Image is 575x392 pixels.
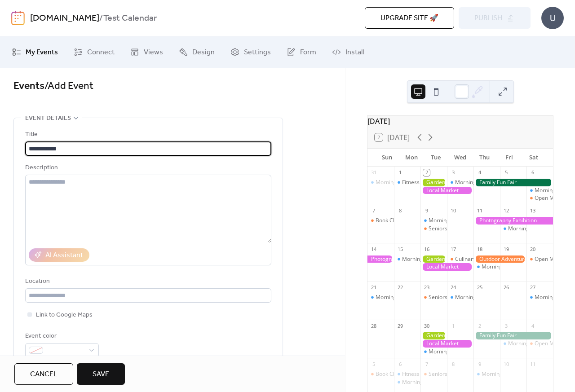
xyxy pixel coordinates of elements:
[529,322,536,329] div: 4
[397,361,403,367] div: 6
[447,179,473,186] div: Morning Yoga Bliss
[5,40,65,64] a: My Events
[497,149,521,167] div: Fri
[77,363,125,385] button: Save
[397,207,403,214] div: 8
[503,284,509,291] div: 26
[394,255,420,263] div: Morning Yoga Bliss
[508,225,556,233] div: Morning Yoga Bliss
[500,225,526,233] div: Morning Yoga Bliss
[455,294,503,301] div: Morning Yoga Bliss
[423,322,430,329] div: 30
[367,217,394,225] div: Book Club Gathering
[420,370,447,378] div: Seniors' Social Tea
[423,284,430,291] div: 23
[402,179,447,186] div: Fitness Bootcamp
[397,246,403,252] div: 15
[541,7,564,29] div: U
[476,322,483,329] div: 2
[394,370,420,378] div: Fitness Bootcamp
[529,284,536,291] div: 27
[124,40,170,64] a: Views
[473,179,553,186] div: Family Fun Fair
[450,284,456,291] div: 24
[375,149,399,167] div: Sun
[503,207,509,214] div: 12
[455,255,512,263] div: Culinary Cooking Class
[429,348,477,356] div: Morning Yoga Bliss
[394,179,420,186] div: Fitness Bootcamp
[508,340,556,348] div: Morning Yoga Bliss
[526,255,553,263] div: Open Mic Night
[429,294,476,301] div: Seniors' Social Tea
[526,294,553,301] div: Morning Yoga Bliss
[423,246,430,252] div: 16
[376,217,427,225] div: Book Club Gathering
[93,369,109,380] span: Save
[25,129,270,140] div: Title
[423,207,430,214] div: 9
[535,255,573,263] div: Open Mic Night
[503,361,509,367] div: 10
[26,47,58,58] span: My Events
[529,207,536,214] div: 13
[420,187,473,194] div: Local Market
[402,255,450,263] div: Morning Yoga Bliss
[522,149,546,167] div: Sat
[450,322,456,329] div: 1
[376,179,424,186] div: Morning Yoga Bliss
[473,149,497,167] div: Thu
[423,361,430,367] div: 7
[447,294,473,301] div: Morning Yoga Bliss
[473,217,553,225] div: Photography Exhibition
[99,10,103,27] b: /
[450,361,456,367] div: 8
[25,163,270,173] div: Description
[450,207,456,214] div: 10
[325,40,371,64] a: Install
[420,217,447,225] div: Morning Yoga Bliss
[25,331,97,342] div: Event color
[535,194,573,202] div: Open Mic Night
[450,246,456,252] div: 17
[420,255,447,263] div: Gardening Workshop
[376,294,424,301] div: Morning Yoga Bliss
[482,263,530,271] div: Morning Yoga Bliss
[526,187,553,194] div: Morning Yoga Bliss
[192,47,215,58] span: Design
[429,370,476,378] div: Seniors' Social Tea
[380,13,438,24] span: Upgrade site 🚀
[367,179,394,186] div: Morning Yoga Bliss
[526,194,553,202] div: Open Mic Night
[172,40,221,64] a: Design
[420,332,447,339] div: Gardening Workshop
[370,284,377,291] div: 21
[420,294,447,301] div: Seniors' Social Tea
[367,255,394,263] div: Photography Exhibition
[423,169,430,176] div: 2
[30,10,99,27] a: [DOMAIN_NAME]
[529,246,536,252] div: 20
[370,169,377,176] div: 31
[476,246,483,252] div: 18
[14,363,73,385] button: Cancel
[473,255,526,263] div: Outdoor Adventure Day
[476,207,483,214] div: 11
[11,11,25,25] img: logo
[394,379,420,386] div: Morning Yoga Bliss
[13,76,44,96] a: Events
[482,370,530,378] div: Morning Yoga Bliss
[476,361,483,367] div: 9
[370,246,377,252] div: 14
[30,369,57,380] span: Cancel
[280,40,323,64] a: Form
[300,47,316,58] span: Form
[87,47,115,58] span: Connect
[535,340,573,348] div: Open Mic Night
[370,361,377,367] div: 5
[503,169,509,176] div: 5
[244,47,271,58] span: Settings
[420,179,447,186] div: Gardening Workshop
[500,340,526,348] div: Morning Yoga Bliss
